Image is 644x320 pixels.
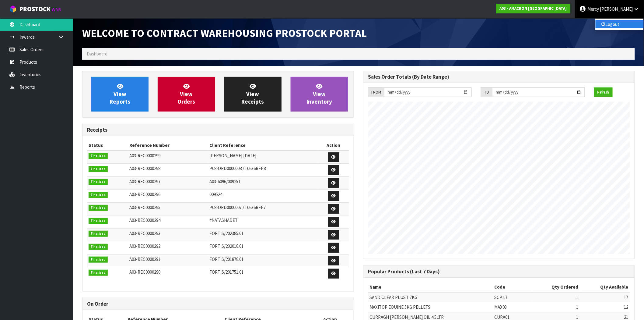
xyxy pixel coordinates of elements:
[368,74,630,80] h3: Sales Order Totals (By Date Range)
[89,153,108,159] span: Finalised
[210,230,244,236] span: FORTIS/202385.01
[210,243,244,249] span: FORTIS/202018.01
[89,192,108,198] span: Finalised
[9,5,17,13] img: cube-alt.png
[52,7,61,12] small: WMS
[110,83,130,105] span: View Reports
[368,87,384,97] div: FROM
[532,302,580,312] td: 1
[129,230,160,236] span: A03-REC0000293
[210,153,257,158] span: [PERSON_NAME] [DATE]
[580,292,630,302] td: 17
[89,257,108,263] span: Finalised
[158,77,215,112] a: ViewOrders
[242,83,264,105] span: View Receipts
[532,282,580,292] th: Qty Ordered
[596,20,644,28] a: Logout
[493,292,532,302] td: SCP1.7
[19,5,51,13] span: ProStock
[493,302,532,312] td: MAX03
[129,153,160,158] span: A03-REC0000299
[587,6,599,12] span: Mercy
[89,179,108,185] span: Finalised
[210,269,244,275] span: FORTIS/201751.01
[210,165,266,171] span: P08-ORD0000008 / 10636RFP8
[87,140,128,150] th: Status
[87,127,349,133] h3: Receipts
[129,165,160,171] span: A03-REC0000298
[210,217,238,223] span: #NATASHADET
[129,179,160,184] span: A03-REC0000297
[129,243,160,249] span: A03-REC0000292
[129,204,160,210] span: A03-REC0000295
[177,83,195,105] span: View Orders
[89,244,108,250] span: Finalised
[208,140,318,150] th: Client Reference
[580,282,630,292] th: Qty Available
[89,231,108,237] span: Finalised
[89,205,108,211] span: Finalised
[368,292,493,302] td: SAND CLEAR PLUS 1.7KG
[500,6,567,11] strong: A03 - AMACRON [GEOGRAPHIC_DATA]
[89,166,108,172] span: Finalised
[306,83,332,105] span: View Inventory
[600,6,633,12] span: [PERSON_NAME]
[368,302,493,312] td: MAXITOP EQUINE 5KG PELLETS
[129,256,160,262] span: A03-REC0000291
[128,140,208,150] th: Reference Number
[493,282,532,292] th: Code
[594,87,613,97] button: Refresh
[129,191,160,197] span: A03-REC0000296
[368,269,630,275] h3: Popular Products (Last 7 Days)
[89,218,108,224] span: Finalised
[129,217,160,223] span: A03-REC0000294
[89,270,108,276] span: Finalised
[318,140,349,150] th: Action
[210,256,244,262] span: FORTIS/201878.01
[368,282,493,292] th: Name
[210,191,222,197] span: 009524
[580,302,630,312] td: 12
[82,27,367,40] span: Welcome to Contract Warehousing ProStock Portal
[210,179,241,184] span: A03-6096/009251
[87,51,107,57] span: Dashboard
[129,269,160,275] span: A03-REC0000290
[481,87,492,97] div: TO
[210,204,266,210] span: P08-ORD0000007 / 10636RFP7
[291,77,348,112] a: ViewInventory
[87,301,349,307] h3: On Order
[91,77,149,112] a: ViewReports
[532,292,580,302] td: 1
[224,77,282,112] a: ViewReceipts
